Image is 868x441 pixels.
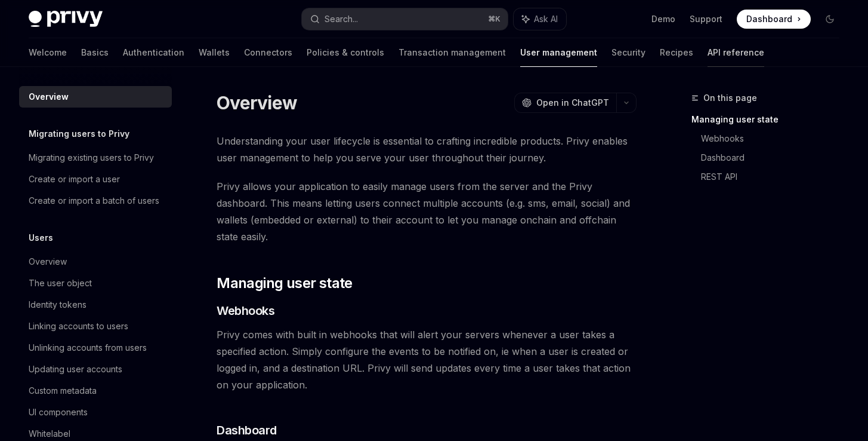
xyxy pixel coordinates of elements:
a: Create or import a user [19,169,172,190]
span: Dashboard [217,422,277,439]
a: Dashboard [737,10,811,29]
a: Dashboard [701,148,849,167]
a: Updating user accounts [19,359,172,380]
a: REST API [701,167,849,186]
span: Ask AI [534,13,558,25]
a: Overview [19,86,172,108]
a: Transaction management [399,38,506,67]
div: Search... [325,12,358,26]
h1: Overview [217,92,297,114]
button: Open in ChatGPT [514,93,616,113]
div: The user object [29,276,92,290]
span: Open in ChatGPT [536,97,609,109]
a: The user object [19,272,172,294]
a: Support [690,13,722,25]
a: Custom metadata [19,380,172,402]
button: Search...⌘K [302,8,507,30]
a: Demo [651,13,675,25]
span: Dashboard [746,13,792,25]
a: Policies & controls [307,38,384,67]
div: Migrating existing users to Privy [29,151,154,165]
div: UI components [29,405,88,419]
span: Privy comes with built in webhooks that will alert your servers whenever a user takes a specified... [217,326,637,393]
a: Create or import a batch of users [19,190,172,212]
a: Wallets [199,38,230,67]
div: Whitelabel [29,427,70,441]
a: Migrating existing users to Privy [19,147,172,169]
a: Connectors [244,38,292,67]
a: Managing user state [691,110,849,129]
div: Overview [29,90,69,104]
div: Overview [29,255,67,269]
div: Linking accounts to users [29,319,128,333]
a: Authentication [123,38,184,67]
button: Toggle dark mode [820,10,839,29]
span: Webhooks [217,302,274,319]
span: Understanding your user lifecycle is essential to crafting incredible products. Privy enables use... [217,133,637,166]
a: Linking accounts to users [19,316,172,337]
div: Updating user accounts [29,362,122,376]
button: Ask AI [514,8,566,30]
span: ⌘ K [488,14,501,24]
div: Create or import a user [29,172,120,186]
img: dark logo [29,11,103,27]
a: User management [520,38,597,67]
a: UI components [19,402,172,423]
a: Security [611,38,645,67]
a: Identity tokens [19,294,172,316]
h5: Migrating users to Privy [29,127,129,141]
h5: Users [29,231,53,245]
span: On this page [703,91,757,105]
a: Basics [81,38,109,67]
a: Overview [19,251,172,272]
div: Custom metadata [29,384,97,398]
a: Welcome [29,38,67,67]
a: Unlinking accounts from users [19,337,172,359]
div: Unlinking accounts from users [29,341,147,355]
div: Identity tokens [29,298,87,312]
a: API reference [708,38,764,67]
div: Create or import a batch of users [29,194,159,208]
a: Webhooks [701,129,849,148]
span: Managing user state [217,274,353,293]
span: Privy allows your application to easily manage users from the server and the Privy dashboard. Thi... [217,178,637,245]
a: Recipes [660,38,693,67]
